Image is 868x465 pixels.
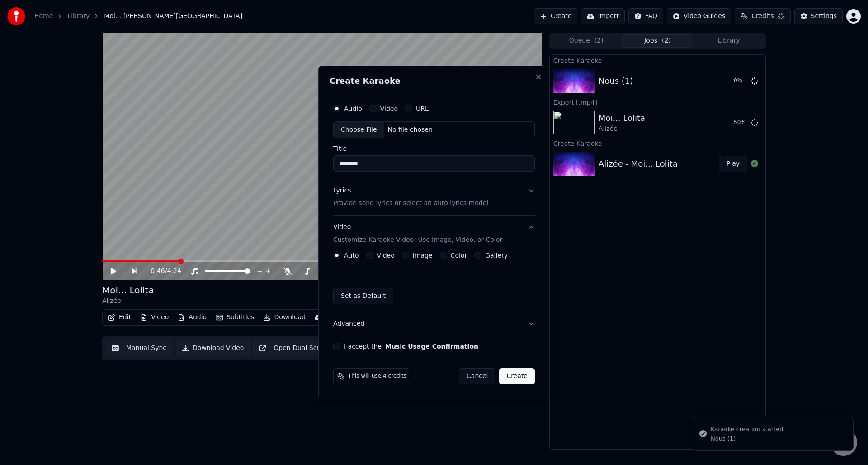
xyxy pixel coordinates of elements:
div: Lyrics [333,187,351,196]
label: Image [413,252,433,259]
label: Audio [344,105,362,112]
label: Video [380,105,398,112]
label: Auto [344,252,359,259]
p: Customize Karaoke Video: Use Image, Video, or Color [333,235,502,244]
button: Cancel [459,368,495,384]
p: Provide song lyrics or select an auto lyrics model [333,199,488,208]
div: No file chosen [384,125,436,134]
label: Gallery [485,252,508,259]
label: Video [377,252,395,259]
h2: Create Karaoke [330,77,538,85]
label: Color [451,252,467,259]
button: Create [499,368,535,384]
button: Set as Default [333,288,393,304]
button: VideoCustomize Karaoke Video: Use Image, Video, or Color [333,216,535,252]
span: This will use 4 credits [348,373,406,380]
div: Video [333,223,502,245]
div: Choose File [334,122,384,138]
button: Advanced [333,312,535,336]
button: LyricsProvide song lyrics or select an auto lyrics model [333,179,535,216]
button: I accept the [385,343,478,350]
div: VideoCustomize Karaoke Video: Use Image, Video, or Color [333,252,535,312]
label: I accept the [344,343,478,350]
label: Title [333,146,535,152]
label: URL [416,105,429,112]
